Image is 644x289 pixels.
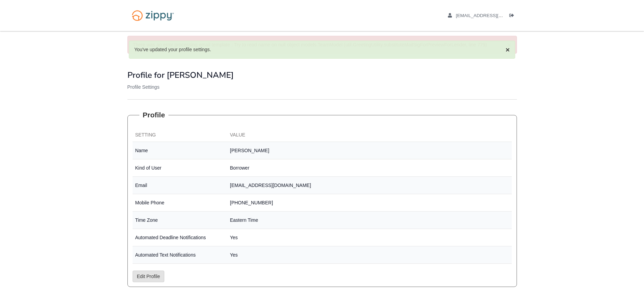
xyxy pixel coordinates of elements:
td: Automated Deadline Notifications [133,229,228,246]
h1: Profile for [PERSON_NAME] [127,71,517,80]
td: Automated Text Notifications [133,246,228,264]
span: dfloyd295@frontier.com [456,13,534,18]
a: Log out [509,13,517,20]
td: Yes [227,229,512,246]
td: Email [133,177,228,194]
a: edit profile [448,13,534,20]
td: [PERSON_NAME] [227,142,512,159]
td: Eastern Time [227,212,512,229]
td: Borrower [227,159,512,177]
a: Edit Profile [133,271,165,282]
p: Profile Settings [127,84,517,90]
td: Time Zone [133,212,228,229]
th: Setting [133,129,228,142]
img: Logo [127,7,178,24]
td: Mobile Phone [133,194,228,212]
th: Value [227,129,512,142]
div: There was an error processing email template : Try to read name on null object models.TeamModel (... [127,36,517,54]
button: Close Alert [506,46,510,53]
div: You've updated your profile settings. [129,41,515,59]
td: [PHONE_NUMBER] [227,194,512,212]
td: [EMAIL_ADDRESS][DOMAIN_NAME] [227,177,512,194]
legend: Profile [139,110,168,120]
td: Kind of User [133,159,228,177]
td: Yes [227,246,512,264]
td: Name [133,142,228,159]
